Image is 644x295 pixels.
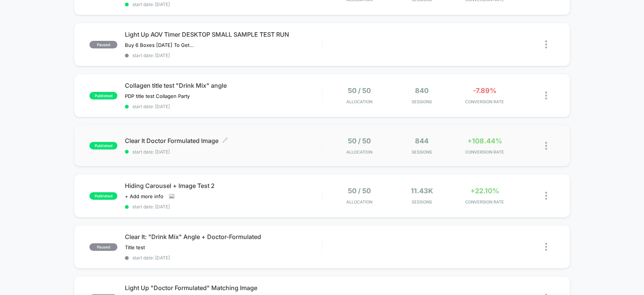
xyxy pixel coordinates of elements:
span: start date: [DATE] [125,149,321,155]
span: start date: [DATE] [125,255,321,261]
span: Light Up AOV Timer DESKTOP SMALL SAMPLE TEST RUN [125,31,321,38]
span: 50 / 50 [348,187,371,195]
span: published [89,142,117,149]
img: close [545,92,547,99]
span: Light Up "Doctor Formulated" Matching Image [125,284,321,292]
span: CONVERSION RATE [455,199,514,205]
span: Sessions [392,149,451,155]
span: Allocation [346,149,372,155]
span: 840 [415,87,429,95]
span: Hiding Carousel + Image Test 2 [125,182,321,189]
span: 50 / 50 [348,137,371,145]
span: published [89,92,117,99]
span: +22.10% [470,187,499,195]
span: Allocation [346,199,372,205]
span: Clear It: "Drink Mix" Angle + Doctor-Formulated [125,233,321,241]
span: paused [89,41,117,48]
span: Allocation [346,99,372,104]
span: Sessions [392,99,451,104]
img: close [545,243,547,251]
span: +108.44% [467,137,502,145]
span: Collagen title test "Drink Mix" angle [125,82,321,89]
img: close [545,40,547,48]
span: Title test [125,244,145,250]
span: published [89,192,117,200]
span: start date: [DATE] [125,53,321,58]
span: start date: [DATE] [125,2,321,7]
span: paused [89,243,117,251]
span: CONVERSION RATE [455,99,514,104]
span: 11.43k [411,187,433,195]
span: -7.89% [473,87,496,95]
span: start date: [DATE] [125,104,321,109]
span: start date: [DATE] [125,204,321,210]
span: PDP title test Collagen Party [125,93,190,99]
span: 50 / 50 [348,87,371,95]
img: close [545,192,547,200]
span: CONVERSION RATE [455,149,514,155]
span: Sessions [392,199,451,205]
span: Clear It Doctor Formulated Image [125,137,321,144]
span: Buy 6 Boxes [DATE] To Get... [125,42,194,48]
span: + Add more info [125,193,163,199]
span: 844 [415,137,429,145]
img: close [545,142,547,150]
